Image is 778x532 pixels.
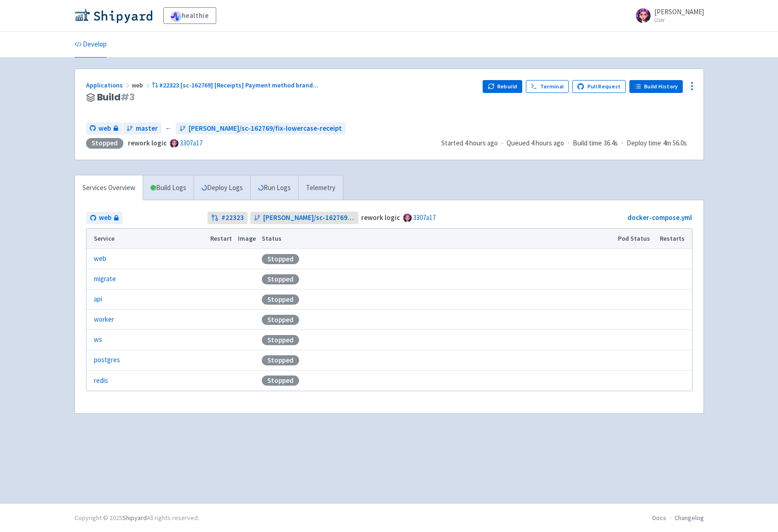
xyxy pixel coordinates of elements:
[674,514,704,522] a: Changelog
[615,229,657,249] th: Pod Status
[152,81,320,89] a: #22323 [sc-162769] [Receipts] Payment method brand...
[86,81,132,89] a: Applications
[572,80,626,93] a: Pull Request
[441,139,498,147] span: Started
[122,514,147,522] a: Shipyard
[121,91,135,104] span: # 3
[159,81,318,89] span: #22323 [sc-162769] [Receipts] Payment method brand ...
[573,138,602,149] span: Build time
[94,254,106,264] a: web
[207,229,235,249] th: Restart
[262,295,299,305] div: Stopped
[94,376,108,386] a: redis
[132,81,152,89] span: web
[604,138,618,149] span: 36.4s
[94,355,120,365] a: postgres
[99,213,111,223] span: web
[262,335,299,345] div: Stopped
[94,294,102,305] a: api
[628,213,692,222] a: docker-compose.yml
[259,229,615,249] th: Status
[75,513,199,523] div: Copyright © 2025 All rights reserved.
[630,8,704,23] a: [PERSON_NAME] User
[235,229,259,249] th: Image
[86,212,122,224] a: web
[526,80,569,93] a: Terminal
[94,314,114,325] a: worker
[207,212,248,224] a: #22323
[262,315,299,325] div: Stopped
[143,175,194,201] a: Build Logs
[250,175,298,201] a: Run Logs
[654,17,704,23] small: User
[652,514,666,522] a: Docs
[361,213,400,222] strong: rework logic
[507,139,564,147] span: Queued
[531,139,564,147] time: 4 hours ago
[262,254,299,264] div: Stopped
[663,138,687,149] span: 4m 56.0s
[75,8,152,23] img: Shipyard logo
[86,138,123,149] div: Stopped
[86,122,122,135] a: web
[128,139,167,147] strong: rework logic
[136,123,158,134] span: master
[94,335,102,345] a: ws
[627,138,661,149] span: Deploy time
[262,376,299,386] div: Stopped
[221,213,244,223] strong: # 22323
[657,229,692,249] th: Restarts
[189,123,342,134] span: [PERSON_NAME]/sc-162769/fix-lowercase-receipt
[75,32,107,58] a: Develop
[298,175,343,201] a: Telemetry
[75,175,143,201] a: Services Overview
[262,274,299,284] div: Stopped
[97,92,135,103] span: Build
[176,122,346,135] a: [PERSON_NAME]/sc-162769/fix-lowercase-receipt
[654,7,704,16] span: [PERSON_NAME]
[413,213,436,222] a: 3307a17
[94,274,116,284] a: migrate
[86,229,207,249] th: Service
[180,139,202,147] a: 3307a17
[250,212,358,224] a: [PERSON_NAME]/sc-162769/fix-lowercase-receipt
[441,138,692,149] div: · · ·
[194,175,250,201] a: Deploy Logs
[483,80,522,93] button: Rebuild
[465,139,498,147] time: 4 hours ago
[163,7,216,24] a: healthie
[262,355,299,365] div: Stopped
[263,213,355,223] span: [PERSON_NAME]/sc-162769/fix-lowercase-receipt
[165,123,172,134] span: ←
[98,123,111,134] span: web
[629,80,683,93] a: Build History
[123,122,161,135] a: master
